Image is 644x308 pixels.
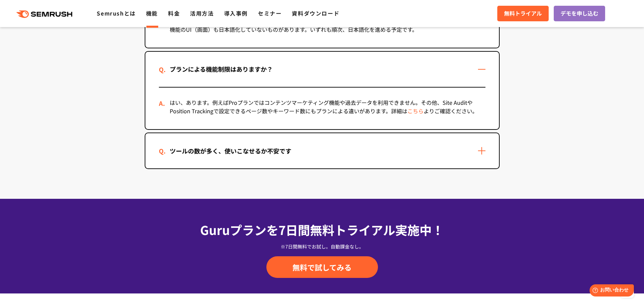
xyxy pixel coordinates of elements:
[292,9,339,17] a: 資料ダウンロード
[145,243,500,250] div: ※7日間無料でお試し。自動課金なし。
[554,6,605,21] a: デモを申し込む
[224,9,248,17] a: 導入事例
[168,9,180,17] a: 料金
[407,107,424,115] a: こちら
[159,146,302,156] div: ツールの数が多く、使いこなせるか不安です
[292,262,352,272] span: 無料で試してみる
[146,9,158,17] a: 機能
[266,256,378,278] a: 無料で試してみる
[97,9,136,17] a: Semrushとは
[159,88,485,129] div: はい、あります。例えばProプランではコンテンツマーケティング機能や過去データを利用できません。その他、Site AuditやPosition Trackingで設定できるページ数やキーワード数...
[310,221,444,238] span: 無料トライアル実施中！
[504,9,542,18] span: 無料トライアル
[584,282,637,301] iframe: Help widget launcher
[497,6,549,21] a: 無料トライアル
[560,9,598,18] span: デモを申し込む
[258,9,282,17] a: セミナー
[190,9,214,17] a: 活用方法
[145,220,500,239] div: Guruプランを7日間
[159,64,284,74] div: プランによる機能制限はありますか？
